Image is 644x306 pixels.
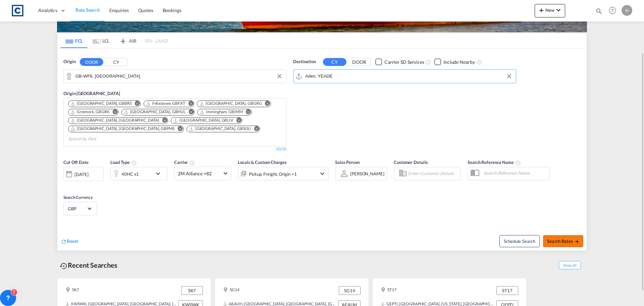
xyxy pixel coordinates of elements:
span: Search Rates [547,238,579,244]
button: DOOR [347,58,371,66]
div: Press delete to remove this chip. [124,109,187,115]
input: Enter Customer Details [408,169,459,179]
div: Carrier SD Services [384,59,424,65]
md-icon: icon-chevron-down [554,6,562,14]
span: Locals & Custom Charges [238,160,287,165]
span: Enquiries [109,7,129,13]
button: Search Ratesicon-arrow-right [543,235,583,247]
button: Clear Input [274,71,284,81]
md-input-container: Aden, YEADE [293,70,516,83]
span: Search Currency [63,195,93,200]
span: Search Reference Name [468,160,521,165]
div: Immingham, GBIMM [200,109,243,115]
div: Press delete to remove this chip. [70,109,111,115]
div: Liverpool, GBLIV [173,118,233,123]
div: Press delete to remove this chip. [70,118,160,123]
span: Show All [559,261,581,269]
span: Reset [67,238,78,244]
div: Recent Searches [57,258,120,273]
md-tab-item: AIR [114,33,141,48]
span: Rate Search [75,7,100,13]
button: Remove [130,101,141,107]
input: Search by Door [75,71,283,81]
span: 2M Alliance +82 [178,170,221,177]
md-icon: icon-arrow-right [575,239,579,244]
md-icon: Unchecked: Ignores neighbouring ports when fetching rates.Checked : Includes neighbouring ports w... [477,59,482,65]
md-select: Select Currency: £ GBPUnited Kingdom Pound [67,204,93,213]
button: Note: By default Schedule search will only considerorigin ports, destination ports and cut off da... [499,235,540,247]
input: Search by Port [305,71,513,81]
div: [PERSON_NAME] [350,171,384,176]
button: Remove [173,126,183,133]
md-tab-item: FCL [61,33,88,48]
span: Destination [293,58,316,65]
button: Remove [158,118,168,124]
div: icon-refreshReset [61,238,78,245]
div: Press delete to remove this chip. [199,101,263,106]
md-icon: The selected Trucker/Carrierwill be displayed in the rate results If the rates are from another f... [190,160,195,166]
button: Remove [250,126,260,133]
div: Press delete to remove this chip. [70,126,176,132]
div: Press delete to remove this chip. [173,118,234,123]
span: GBP [68,206,87,212]
md-tab-item: LCL [88,33,114,48]
md-input-container: GB-WF6, Wakefield [64,70,286,83]
span: Cut Off Date [63,160,89,165]
md-chips-wrap: Chips container. Use arrow keys to select chips. [67,98,283,144]
div: ST17 [496,286,518,295]
md-checkbox: Checkbox No Ink [375,58,424,65]
span: Bookings [163,7,181,13]
button: Remove [108,109,118,116]
div: [DATE] [63,167,104,181]
div: ST17 [381,286,396,295]
div: 40HC x1icon-chevron-down [110,167,167,180]
span: Analytics [38,7,57,14]
button: Clear Input [504,71,514,81]
span: Origin [63,58,75,65]
div: 40HC x1 [121,169,139,179]
button: Remove [261,101,271,107]
span: Carrier [174,160,195,165]
span: New [537,7,562,13]
md-icon: icon-backup-restore [60,262,68,270]
div: Bristol, GBBRS [70,101,132,106]
div: Grangemouth, GBGRG [199,101,262,106]
md-icon: icon-plus 400-fg [537,6,545,14]
div: [DATE] [74,171,88,177]
span: Load Type [110,160,137,165]
div: Press delete to remove this chip. [189,126,253,132]
button: Remove [241,109,252,116]
div: Include Nearby [443,59,475,65]
md-icon: Your search will be saved by the below given name [516,160,521,166]
div: H [622,5,632,16]
div: Felixstowe, GBFXT [146,101,185,106]
md-icon: Unchecked: Search for CY (Container Yard) services for all selected carriers.Checked : Search for... [426,59,431,65]
div: 10/10 [276,146,286,152]
div: London Gateway Port, GBLGP [70,118,159,123]
button: Remove [232,118,242,124]
md-pagination-wrapper: Use the left and right arrow keys to navigate between tabs [61,33,168,48]
input: Chips input. [68,134,132,144]
button: icon-plus 400-fgNewicon-chevron-down [535,4,565,17]
span: Sales Person [335,160,360,165]
div: icon-magnify [595,7,603,17]
md-icon: icon-information-outline [131,160,137,166]
div: Southampton, GBSOU [189,126,251,132]
span: Origin [GEOGRAPHIC_DATA] [63,91,120,96]
div: Pickup Freight Origin Factory Stuffing [249,169,297,179]
md-datepicker: Select [63,180,68,189]
div: Origin DOOR CY GB-WF6, WakefieldOrigin [GEOGRAPHIC_DATA] Chips container. Use arrow keys to selec... [57,48,587,251]
button: DOOR [80,58,103,66]
img: 1fdb9190129311efbfaf67cbb4249bed.jpeg [10,3,25,18]
input: Search Reference Name [480,168,549,178]
div: Help [607,5,622,17]
div: Press delete to remove this chip. [200,109,244,115]
div: SG14 [223,286,239,295]
button: CY [323,58,346,66]
button: Remove [184,101,194,107]
div: SK7 [181,286,203,295]
md-icon: icon-magnify [595,7,603,15]
div: Portsmouth, HAM, GBPME [70,126,175,132]
md-icon: icon-airplane [119,37,127,42]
